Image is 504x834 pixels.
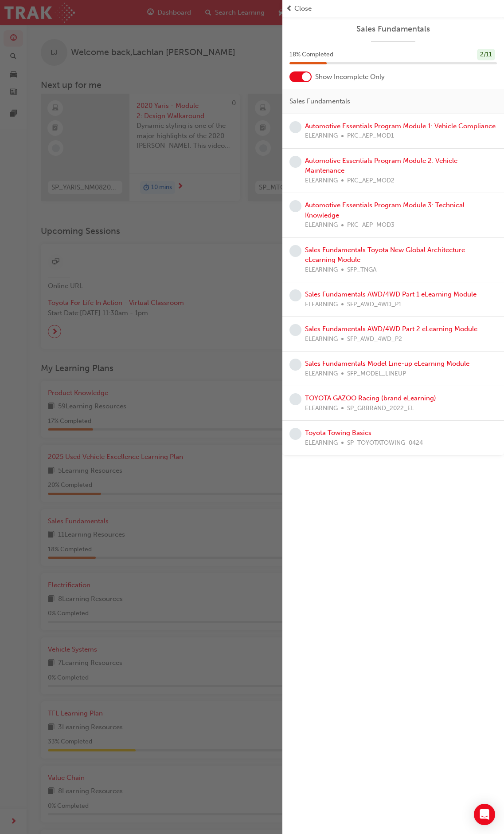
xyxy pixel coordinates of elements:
span: Close [294,4,312,14]
div: Open Intercom Messenger [474,804,495,825]
a: Toyota Towing Basics [305,429,371,437]
div: 2 / 11 [477,49,495,61]
a: Sales Fundamentals [289,24,497,34]
span: learningRecordVerb_NONE-icon [289,200,301,212]
span: ELEARNING [305,176,338,186]
span: ELEARNING [305,220,338,230]
span: ELEARNING [305,369,338,379]
a: Automotive Essentials Program Module 1: Vehicle Compliance [305,122,496,130]
span: SP_GRBRAND_2022_EL [347,403,414,414]
a: Sales Fundamentals AWD/4WD Part 2 eLearning Module [305,325,477,333]
span: SFP_AWD_4WD_P1 [347,300,402,310]
span: 18 % Completed [289,50,333,60]
span: ELEARNING [305,334,338,344]
span: SFP_AWD_4WD_P2 [347,334,402,344]
span: prev-icon [286,4,293,14]
span: ELEARNING [305,403,338,414]
span: ELEARNING [305,438,338,448]
span: learningRecordVerb_NONE-icon [289,324,301,336]
span: SFP_TNGA [347,265,376,275]
span: ELEARNING [305,265,338,275]
span: PKC_AEP_MOD2 [347,176,395,186]
span: learningRecordVerb_NONE-icon [289,393,301,405]
span: learningRecordVerb_NONE-icon [289,121,301,133]
a: Sales Fundamentals Model Line-up eLearning Module [305,360,469,368]
span: learningRecordVerb_NONE-icon [289,245,301,257]
span: learningRecordVerb_NONE-icon [289,289,301,301]
span: Sales Fundamentals [289,96,350,107]
a: Sales Fundamentals AWD/4WD Part 1 eLearning Module [305,290,477,298]
span: ELEARNING [305,300,338,310]
a: Automotive Essentials Program Module 3: Technical Knowledge [305,201,465,219]
span: ELEARNING [305,131,338,141]
button: prev-iconClose [286,4,500,14]
span: learningRecordVerb_NONE-icon [289,428,301,440]
a: TOYOTA GAZOO Racing (brand eLearning) [305,394,436,402]
span: PKC_AEP_MOD3 [347,220,395,230]
span: Show Incomplete Only [315,72,385,82]
a: Automotive Essentials Program Module 2: Vehicle Maintenance [305,157,457,175]
span: learningRecordVerb_NONE-icon [289,156,301,168]
span: SP_TOYOTATOWING_0424 [347,438,423,448]
span: PKC_AEP_MOD1 [347,131,394,141]
span: learningRecordVerb_NONE-icon [289,359,301,371]
a: Sales Fundamentals Toyota New Global Architecture eLearning Module [305,246,465,264]
span: SFP_MODEL_LINEUP [347,369,406,379]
